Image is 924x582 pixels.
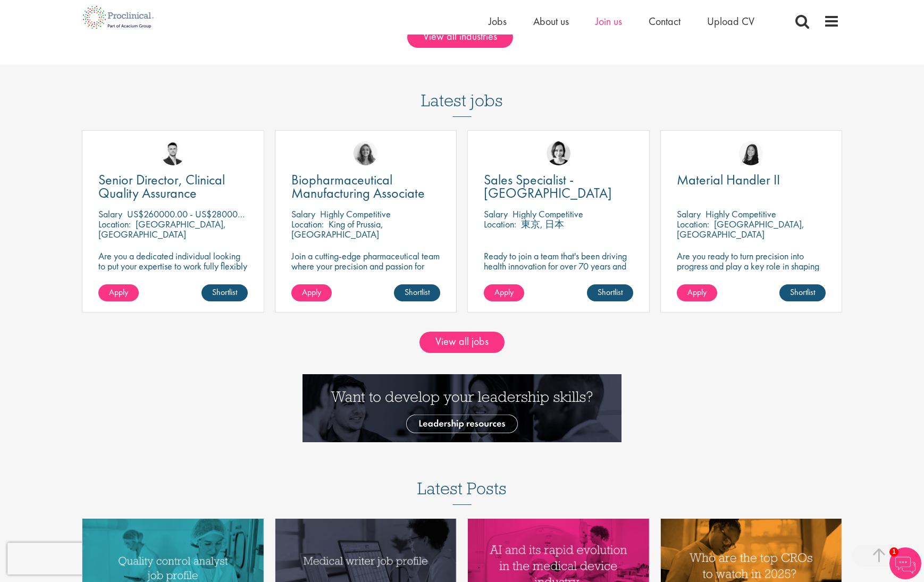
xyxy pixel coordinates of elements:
h3: Latest Posts [417,479,507,505]
a: Biopharmaceutical Manufacturing Associate [291,173,441,200]
span: Salary [677,208,701,220]
a: Contact [649,14,681,28]
span: Apply [687,286,707,298]
p: Highly Competitive [320,208,391,220]
a: Apply [98,284,139,301]
img: Numhom Sudsok [739,141,763,165]
a: Apply [291,284,332,301]
p: Are you ready to turn precision into progress and play a key role in shaping the future of pharma... [677,251,826,281]
span: Salary [484,208,508,220]
a: Jobs [489,14,507,28]
p: [GEOGRAPHIC_DATA], [GEOGRAPHIC_DATA] [677,218,804,240]
p: Highly Competitive [705,208,776,220]
a: Shortlist [394,284,440,301]
img: Jackie Cerchio [354,141,377,165]
span: Apply [494,286,514,298]
h3: Latest jobs [421,65,503,117]
a: Material Handler II [677,173,826,187]
a: View all jobs [419,332,505,353]
a: Want to develop your leadership skills? See our Leadership Resources [303,401,621,412]
iframe: reCAPTCHA [7,543,144,575]
span: Material Handler II [677,171,780,189]
p: Are you a dedicated individual looking to put your expertise to work fully flexibly in a remote p... [98,251,248,301]
a: Shortlist [587,284,633,301]
p: [GEOGRAPHIC_DATA], [GEOGRAPHIC_DATA] [98,218,226,240]
a: Senior Director, Clinical Quality Assurance [98,173,248,200]
span: Location: [484,218,516,230]
span: Biopharmaceutical Manufacturing Associate [291,171,425,202]
span: Location: [677,218,709,230]
span: Sales Specialist - [GEOGRAPHIC_DATA] [484,171,612,202]
span: Salary [98,208,122,220]
p: Highly Competitive [513,208,583,220]
span: Apply [109,286,128,298]
a: View all industries [407,27,513,48]
a: Apply [677,284,717,301]
img: Nic Choa [547,141,570,165]
a: Shortlist [779,284,826,301]
a: Upload CV [707,14,754,28]
a: Join us [595,14,622,28]
p: King of Prussia, [GEOGRAPHIC_DATA] [291,218,383,240]
p: Join a cutting-edge pharmaceutical team where your precision and passion for quality will help sh... [291,251,441,291]
a: Sales Specialist - [GEOGRAPHIC_DATA] [484,173,633,200]
a: Shortlist [201,284,248,301]
img: Joshua Godden [161,141,185,165]
p: Ready to join a team that's been driving health innovation for over 70 years and build a career y... [484,251,633,291]
p: US$260000.00 - US$280000.00 per annum [127,208,296,220]
span: Location: [291,218,324,230]
span: Salary [291,208,315,220]
a: About us [533,14,569,28]
a: Apply [484,284,524,301]
span: Apply [302,286,321,298]
p: 東京, 日本 [521,218,564,230]
span: Senior Director, Clinical Quality Assurance [98,171,225,202]
img: Chatbot [889,547,921,579]
img: Want to develop your leadership skills? See our Leadership Resources [303,374,621,442]
span: 1 [889,547,898,556]
span: Location: [98,218,131,230]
